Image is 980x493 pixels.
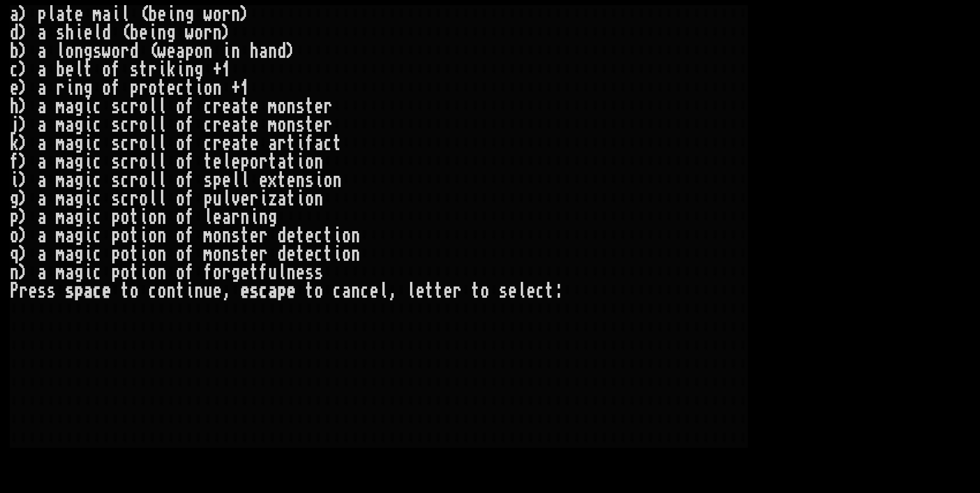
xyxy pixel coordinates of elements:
div: l [148,190,157,208]
div: c [120,153,130,171]
div: c [93,208,102,227]
div: i [84,153,93,171]
div: c [93,153,102,171]
div: a [259,42,268,60]
div: e [250,134,259,153]
div: a [65,153,74,171]
div: p [213,171,222,190]
div: l [74,60,84,79]
div: r [250,190,259,208]
div: e [240,190,250,208]
div: i [84,190,93,208]
div: a [37,171,47,190]
div: b [56,60,65,79]
div: l [157,190,167,208]
div: o [305,153,314,171]
div: o [139,97,148,116]
div: t [268,153,277,171]
div: ( [139,5,148,24]
div: g [74,116,84,134]
div: f [185,134,194,153]
div: t [287,134,296,153]
div: d [10,24,19,42]
div: i [148,24,157,42]
div: ) [240,5,250,24]
div: n [314,190,323,208]
div: a [65,208,74,227]
div: p [203,190,213,208]
div: a [37,42,47,60]
div: m [56,116,65,134]
div: c [203,134,213,153]
div: a [37,153,47,171]
div: g [74,208,84,227]
div: r [222,5,231,24]
div: c [120,134,130,153]
div: + [231,79,240,97]
div: g [84,42,93,60]
div: i [84,171,93,190]
div: i [74,24,84,42]
div: m [268,97,277,116]
div: o [102,79,111,97]
div: n [213,79,222,97]
div: a [268,134,277,153]
div: i [65,79,74,97]
div: a [65,116,74,134]
div: p [185,42,194,60]
div: p [111,208,120,227]
div: f [305,134,314,153]
div: s [111,153,120,171]
div: n [185,60,194,79]
div: i [84,208,93,227]
div: m [56,208,65,227]
div: e [167,79,176,97]
div: t [305,97,314,116]
div: i [84,116,93,134]
div: m [268,116,277,134]
div: e [287,171,296,190]
div: l [148,134,157,153]
div: h [65,24,74,42]
div: c [93,190,102,208]
div: o [176,134,185,153]
div: r [213,116,222,134]
div: a [37,116,47,134]
div: m [56,153,65,171]
div: f [185,171,194,190]
div: s [111,97,120,116]
div: u [213,190,222,208]
div: ) [19,171,28,190]
div: t [65,5,74,24]
div: r [130,134,139,153]
div: s [111,134,120,153]
div: d [102,24,111,42]
div: c [176,79,185,97]
div: b [10,42,19,60]
div: i [259,190,268,208]
div: t [287,190,296,208]
div: e [222,116,231,134]
div: o [323,171,333,190]
div: l [148,153,157,171]
div: s [203,171,213,190]
div: c [203,116,213,134]
div: p [240,153,250,171]
div: e [65,60,74,79]
div: j [10,116,19,134]
div: n [74,79,84,97]
div: o [65,42,74,60]
div: e [222,97,231,116]
div: p [10,208,19,227]
div: o [176,171,185,190]
div: t [139,60,148,79]
div: x [268,171,277,190]
div: r [203,24,213,42]
div: s [93,42,102,60]
div: ) [19,79,28,97]
div: l [222,190,231,208]
div: r [130,190,139,208]
div: e [314,97,323,116]
div: e [222,134,231,153]
div: l [157,171,167,190]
